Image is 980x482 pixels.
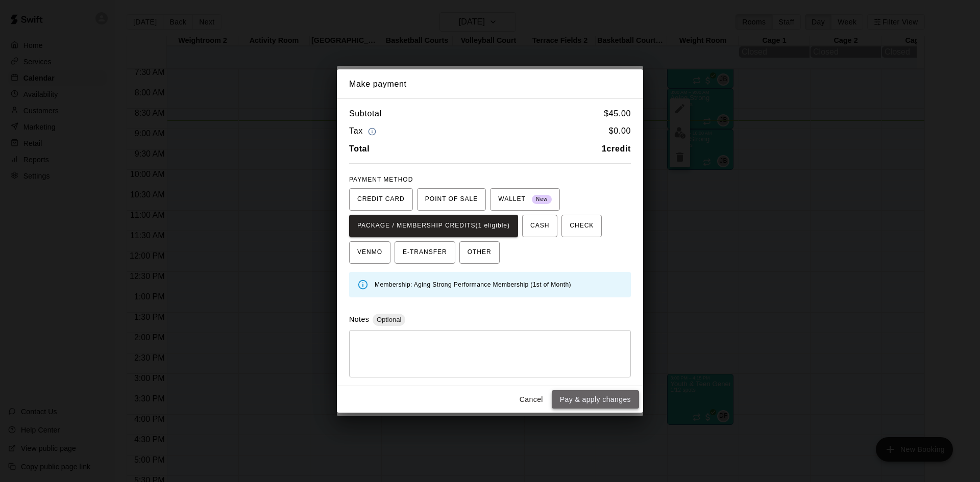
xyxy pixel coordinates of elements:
[357,244,382,261] span: VENMO
[498,191,552,208] span: WALLET
[561,215,602,237] button: CHECK
[425,191,478,208] span: POINT OF SALE
[403,244,447,261] span: E-TRANSFER
[349,107,382,120] h6: Subtotal
[522,215,557,237] button: CASH
[349,176,413,183] span: PAYMENT METHOD
[349,124,379,138] h6: Tax
[515,390,548,409] button: Cancel
[570,218,594,234] span: CHECK
[395,241,455,264] button: E-TRANSFER
[349,144,370,153] b: Total
[357,191,405,208] span: CREDIT CARD
[468,244,492,261] span: OTHER
[417,188,486,211] button: POINT OF SALE
[349,315,369,323] label: Notes
[530,218,549,234] span: CASH
[337,69,643,99] h2: Make payment
[609,124,631,138] h6: $ 0.00
[349,188,413,211] button: CREDIT CARD
[459,241,500,264] button: OTHER
[552,390,639,409] button: Pay & apply changes
[602,144,631,153] b: 1 credit
[349,215,518,237] button: PACKAGE / MEMBERSHIP CREDITS(1 eligible)
[349,241,390,264] button: VENMO
[604,107,631,120] h6: $ 45.00
[490,188,560,211] button: WALLET New
[373,316,405,323] span: Optional
[375,281,571,288] span: Membership: Aging Strong Performance Membership (1st of Month)
[532,193,552,207] span: New
[357,218,510,234] span: PACKAGE / MEMBERSHIP CREDITS (1 eligible)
